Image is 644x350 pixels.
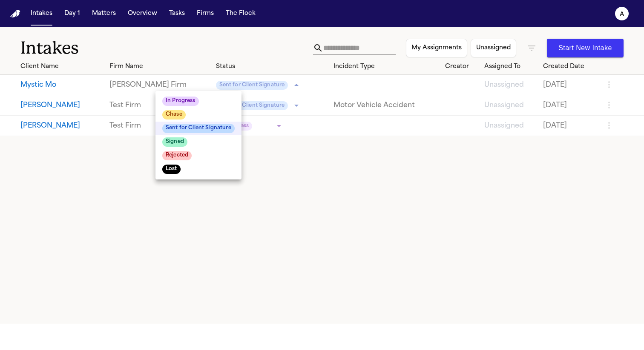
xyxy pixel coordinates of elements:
[162,151,192,160] span: Rejected
[162,110,186,120] span: Chase
[162,165,181,174] span: Lost
[162,97,199,106] span: In Progress
[162,124,235,133] span: Sent for Client Signature
[162,137,187,147] span: Signed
